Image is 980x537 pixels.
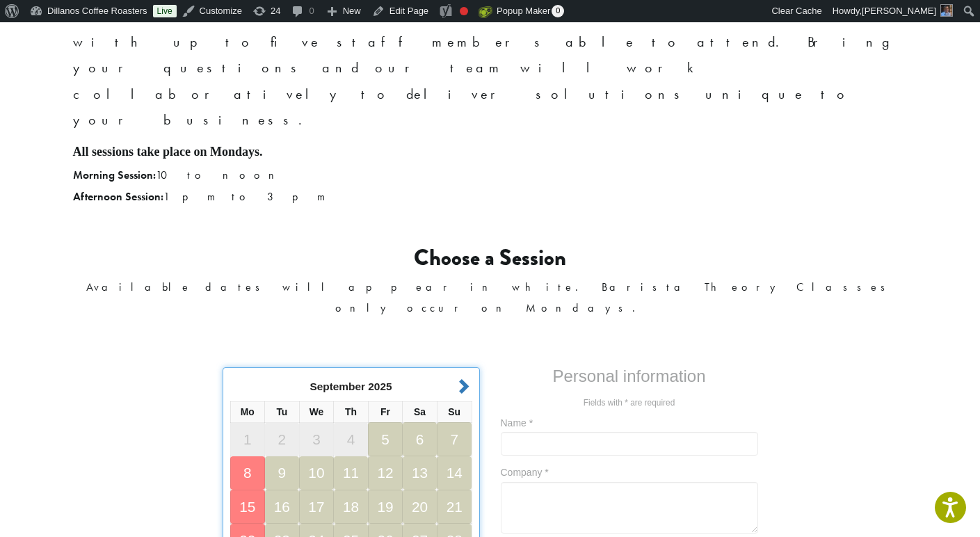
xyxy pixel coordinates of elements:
[368,380,392,392] span: 2025
[300,426,334,454] span: 3
[310,406,324,417] span: Wednesday
[345,406,357,417] span: Thursday
[265,426,299,454] span: 2
[403,426,437,454] a: 6
[369,493,403,521] a: 19
[310,380,365,392] span: September
[231,426,265,454] span: 1
[437,493,472,521] a: 21
[73,3,908,134] p: Classes are available to one customer at a time with up to five staff members able to attend. Bri...
[334,493,368,521] a: 18
[380,406,390,417] span: Friday
[334,426,368,454] span: 4
[276,406,287,417] span: Tuesday
[73,145,908,160] h5: All sessions take place on Mondays.
[73,189,163,204] strong: Afternoon Session:
[862,6,936,16] span: [PERSON_NAME]
[300,493,334,521] a: 17
[300,459,334,487] a: 10
[369,459,403,487] a: 12
[450,378,471,392] a: Next
[73,165,908,207] p: 10 to noon 1 pm to 3 pm
[403,459,437,487] a: 13
[73,245,908,271] h3: Choose a Session
[414,406,426,417] span: Saturday
[403,493,437,521] a: 20
[437,426,472,454] a: 7
[153,5,177,17] a: Live
[231,459,265,487] a: 8
[369,426,403,454] a: 5
[73,277,908,319] p: Available dates will appear in white. Barista Theory Classes only occur on Mondays.
[552,5,564,17] span: 0
[334,459,368,487] a: 11
[437,459,472,487] a: 14
[241,406,255,417] span: Monday
[265,493,299,521] a: 16
[73,168,156,182] strong: Morning Session:
[460,7,468,15] div: Focus keyphrase not set
[448,406,460,417] span: Sunday
[265,459,299,487] a: 9
[231,493,265,521] a: 15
